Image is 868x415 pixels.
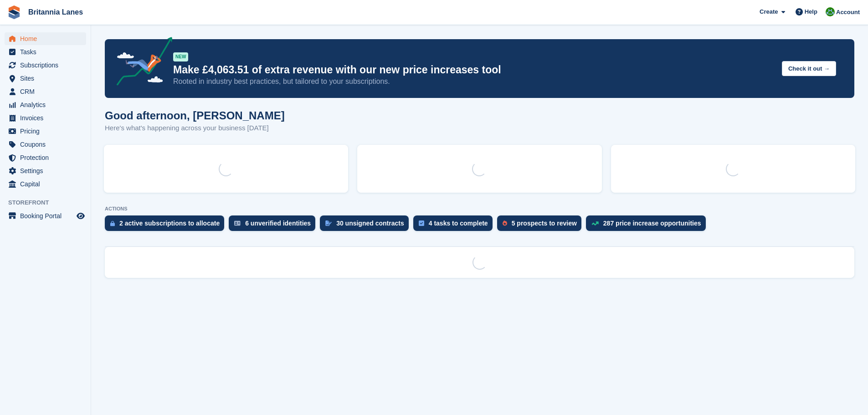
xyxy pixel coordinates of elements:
[5,138,86,151] a: menu
[105,123,285,133] p: Here's what's happening across your business [DATE]
[20,112,75,124] span: Invoices
[75,210,86,221] a: Preview store
[20,210,75,222] span: Booking Portal
[173,77,775,87] p: Rooted in industry best practices, but tailored to your subscriptions.
[109,37,173,89] img: price-adjustments-announcement-icon-8257ccfd72463d97f412b2fc003d46551f7dbcb40ab6d574587a9cd5c0d94...
[8,198,91,207] span: Storefront
[20,98,75,111] span: Analytics
[512,220,577,227] div: 5 prospects to review
[503,220,507,226] img: prospect-51fa495bee0391a8d652442698ab0144808aea92771e9ea1ae160a38d050c398.svg
[805,7,817,16] span: Help
[20,72,75,85] span: Sites
[5,125,86,138] a: menu
[20,46,75,58] span: Tasks
[325,220,332,226] img: contract_signature_icon-13c848040528278c33f63329250d36e43548de30e8caae1d1a13099fd9432cc5.svg
[20,164,75,177] span: Settings
[20,138,75,151] span: Coupons
[105,206,854,212] p: ACTIONS
[5,59,86,72] a: menu
[826,7,835,16] img: Matt Lane
[105,109,285,122] h1: Good afternoon, [PERSON_NAME]
[119,220,220,227] div: 2 active subscriptions to allocate
[20,59,75,72] span: Subscriptions
[5,46,86,58] a: menu
[5,178,86,190] a: menu
[5,210,86,222] a: menu
[497,215,586,236] a: 5 prospects to review
[336,220,404,227] div: 30 unsigned contracts
[5,112,86,124] a: menu
[234,220,241,226] img: verify_identity-adf6edd0f0f0b5bbfe63781bf79b02c33cf7c696d77639b501bdc392416b5a36.svg
[25,5,87,20] a: Britannia Lanes
[20,32,75,45] span: Home
[586,215,710,236] a: 287 price increase opportunities
[20,125,75,138] span: Pricing
[429,220,488,227] div: 4 tasks to complete
[782,61,836,76] button: Check it out →
[5,32,86,45] a: menu
[5,164,86,177] a: menu
[173,63,775,77] p: Make £4,063.51 of extra revenue with our new price increases tool
[173,52,188,61] div: NEW
[110,220,115,226] img: active_subscription_to_allocate_icon-d502201f5373d7db506a760aba3b589e785aa758c864c3986d89f69b8ff3...
[5,151,86,164] a: menu
[20,178,75,190] span: Capital
[245,220,311,227] div: 6 unverified identities
[7,5,21,19] img: stora-icon-8386f47178a22dfd0bd8f6a31ec36ba5ce8667c1dd55bd0f319d3a0aa187defe.svg
[229,215,320,236] a: 6 unverified identities
[20,151,75,164] span: Protection
[603,220,701,227] div: 287 price increase opportunities
[760,7,778,16] span: Create
[836,8,860,17] span: Account
[20,85,75,98] span: CRM
[413,215,497,236] a: 4 tasks to complete
[419,220,424,226] img: task-75834270c22a3079a89374b754ae025e5fb1db73e45f91037f5363f120a921f8.svg
[5,85,86,98] a: menu
[591,221,599,225] img: price_increase_opportunities-93ffe204e8149a01c8c9dc8f82e8f89637d9d84a8eef4429ea346261dce0b2c0.svg
[5,98,86,111] a: menu
[5,72,86,85] a: menu
[105,215,229,236] a: 2 active subscriptions to allocate
[320,215,413,236] a: 30 unsigned contracts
